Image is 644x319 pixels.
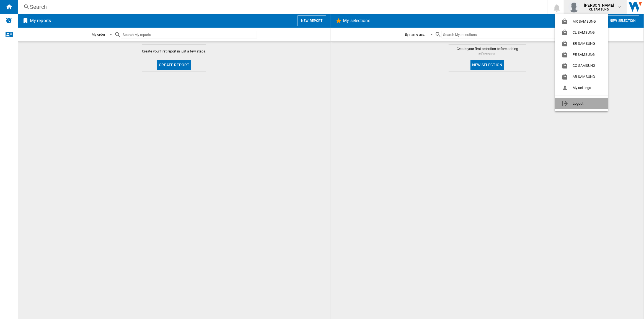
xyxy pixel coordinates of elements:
[555,38,608,49] button: BR SAMSUNG
[555,49,608,60] button: PE SAMSUNG
[555,27,608,38] button: CL SAMSUNG
[555,98,608,109] button: Logout
[555,16,608,27] button: MX SAMSUNG
[555,82,608,93] button: My settings
[555,71,608,82] button: AR SAMSUNG
[555,60,608,71] button: CO SAMSUNG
